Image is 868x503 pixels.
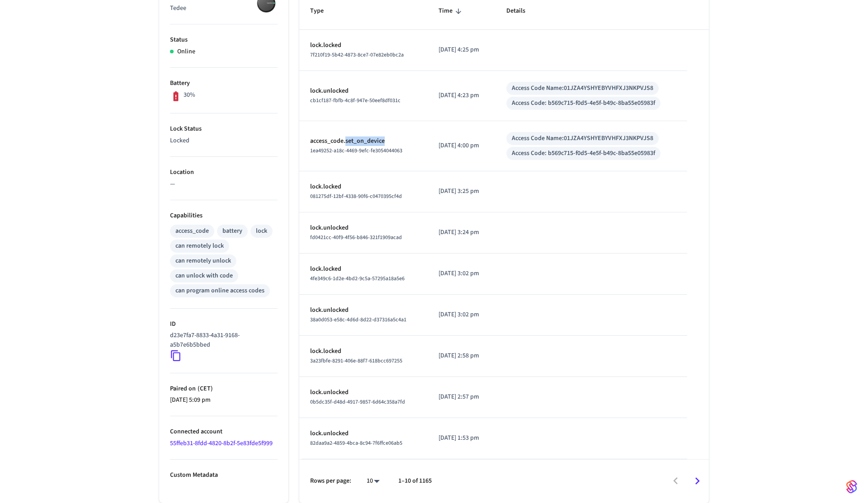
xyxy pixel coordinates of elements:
[439,433,485,443] p: [DATE] 1:53 pm
[170,439,273,448] a: 55ffeb31-8fdd-4820-8b2f-5e83fde5f999
[310,439,402,447] span: 82daa9a2-4859-4bca-8c94-7f6ffce06ab5
[439,269,485,278] p: [DATE] 3:02 pm
[362,475,384,488] div: 10
[310,476,351,486] p: Rows per page:
[310,357,402,365] span: 3a23fbfe-8291-406e-88f7-618bcc697255
[310,86,417,96] p: lock.unlocked
[439,141,485,150] p: [DATE] 4:00 pm
[439,310,485,320] p: [DATE] 3:02 pm
[170,136,278,146] p: Locked
[439,351,485,361] p: [DATE] 2:58 pm
[170,320,278,329] p: ID
[170,179,278,189] p: —
[175,226,209,236] div: access_code
[310,223,417,233] p: lock.unlocked
[170,35,278,45] p: Status
[170,124,278,134] p: Lock Status
[310,398,405,406] span: 0b5dc35f-d48d-4917-9857-6d64c358a7fd
[512,99,655,108] div: Access Code: b569c715-f0d5-4e5f-b49c-8ba55e05983f
[512,84,653,93] div: Access Code Name: 01JZA4YSHYEBYVHFXJ3NKPVJS8
[439,228,485,237] p: [DATE] 3:24 pm
[310,51,404,59] span: 7f210f19-5b42-4873-8ce7-07e82eb0bc2a
[439,4,464,18] span: Time
[310,193,402,200] span: 081275df-12bf-4338-90f6-c0470395cf4d
[310,97,401,104] span: cb1cf187-fbfb-4c8f-947e-50eef8df031c
[506,4,537,18] span: Details
[175,271,233,281] div: can unlock with code
[398,476,432,486] p: 1–10 of 1165
[439,91,485,100] p: [DATE] 4:23 pm
[512,149,655,158] div: Access Code: b569c715-f0d5-4e5f-b49c-8ba55e05983f
[687,470,708,492] button: Go to next page
[310,4,335,18] span: Type
[310,388,417,397] p: lock.unlocked
[170,4,278,13] p: Tedee
[170,395,278,405] p: [DATE] 5:09 pm
[170,211,278,221] p: Capabilities
[256,226,267,236] div: lock
[196,384,213,393] span: ( CET )
[310,275,405,282] span: 4fe349c6-1d2e-4bd2-9c5a-57295a18a5e6
[310,264,417,274] p: lock.locked
[170,427,278,437] p: Connected account
[310,234,402,241] span: fd0421cc-40f9-4f56-b846-321f1909acad
[175,286,264,296] div: can program online access codes
[310,306,417,315] p: lock.unlocked
[310,147,402,155] span: 1ea49252-a18c-4469-9efc-fe3054044063
[175,256,231,266] div: can remotely unlock
[170,331,274,350] p: d23e7fa7-8833-4a31-9168-a5b7e6b5bbed
[310,347,417,356] p: lock.locked
[170,168,278,177] p: Location
[170,79,278,88] p: Battery
[170,384,278,394] p: Paired on
[439,45,485,55] p: [DATE] 4:25 pm
[222,226,242,236] div: battery
[170,470,278,480] p: Custom Metadata
[184,90,195,100] p: 30%
[512,134,653,143] div: Access Code Name: 01JZA4YSHYEBYVHFXJ3NKPVJS8
[310,182,417,192] p: lock.locked
[439,392,485,402] p: [DATE] 2:57 pm
[439,187,485,196] p: [DATE] 3:25 pm
[310,136,417,146] p: access_code.set_on_device
[310,41,417,50] p: lock.locked
[175,241,224,251] div: can remotely lock
[177,47,195,56] p: Online
[310,316,406,324] span: 38a0d053-e58c-4d6d-8d22-d37316a5c4a1
[846,479,857,494] img: SeamLogoGradient.69752ec5.svg
[310,429,417,438] p: lock.unlocked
